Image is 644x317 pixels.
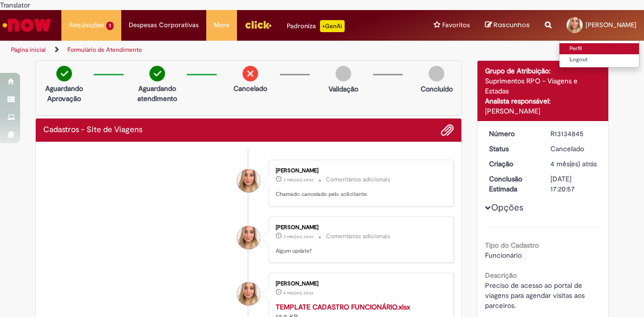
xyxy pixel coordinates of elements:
[283,177,313,183] time: 14/07/2025 10:16:53
[149,66,165,81] img: check-circle-green.png
[429,66,444,81] img: img-circle-grey.png
[121,10,206,41] ul: Menu Cabeçalho
[326,232,390,241] small: Comentários adicionais
[485,96,601,106] div: Analista responsável:
[485,251,522,260] span: Funcionário
[481,159,543,169] dt: Criação
[442,20,470,30] span: Favoritos
[233,83,267,93] p: Cancelado
[276,225,443,231] div: [PERSON_NAME]
[61,10,121,41] ul: Menu Cabeçalho
[8,41,422,59] ul: Trilhas de página
[276,247,443,255] p: Algum update?
[283,177,313,183] span: 3 mês(es) atrás
[133,83,182,103] p: Aguardando atendimento
[129,20,199,30] span: Despesas Corporativas
[206,10,237,41] ul: Menu Cabeçalho
[485,271,517,280] b: Descrição
[336,66,351,81] img: img-circle-grey.png
[485,241,539,250] b: Tipo do Cadastro
[485,66,601,76] div: Grupo de Atribuição:
[485,106,601,116] div: [PERSON_NAME]
[237,282,260,305] div: Milena Fernandes Grundner
[40,83,89,103] p: Aguardando Aprovação
[481,144,543,154] dt: Status
[106,22,114,30] span: 1
[485,281,587,310] span: Preciso de acesso ao portal de viagens para agendar visitas aos parceiros.
[276,281,443,287] div: [PERSON_NAME]
[550,129,597,139] div: R13134845
[494,20,530,30] span: Rascunhos
[121,10,206,40] a: Despesas Corporativas :
[426,10,477,40] a: Favoritos : 0
[283,234,313,240] span: 3 mês(es) atrás
[237,10,279,41] ul: Menu Cabeçalho
[11,46,46,54] a: Página inicial
[43,126,142,135] h2: Cadastros - Site de Viagens Histórico de tíquete
[329,84,358,94] p: Validação
[326,175,390,184] small: Comentários adicionais
[426,10,477,41] ul: Menu Cabeçalho
[237,226,260,249] div: Milena Fernandes Grundner
[276,168,443,174] div: [PERSON_NAME]
[485,76,601,96] div: Suprimentos RPO - Viagens e Estadas
[485,21,530,30] a: Rascunhos
[283,290,313,296] time: 06/06/2025 14:20:48
[283,234,313,240] time: 14/07/2025 10:10:46
[279,10,352,41] ul: Menu Cabeçalho
[214,20,229,30] span: More
[237,169,260,192] div: Milena Fernandes Grundner
[69,20,104,30] span: Requisições
[550,159,597,168] span: 4 mês(es) atrás
[61,10,121,40] a: Requisições : 1
[245,17,272,32] img: click_logo_yellow_360x200.png
[481,129,543,139] dt: Número
[276,302,410,311] a: TEMPLATE CADASTRO FUNCIONÁRIO.xlsx
[206,10,237,40] a: More : 4
[550,159,597,168] time: 06/06/2025 14:20:52
[243,66,258,81] img: remove.png
[67,46,142,54] a: Formulário de Atendimento
[1,15,53,35] img: ServiceNow
[481,174,543,194] dt: Conclusão Estimada
[287,20,345,32] div: Padroniza
[276,190,443,198] p: Chamado cancelado pelo solicitante.
[559,43,639,54] a: Perfil
[559,10,644,40] a: [PERSON_NAME]
[421,84,453,94] p: Concluído
[550,159,597,169] div: 06/06/2025 14:20:52
[586,21,636,29] span: [PERSON_NAME]
[559,54,639,65] a: Logout
[283,290,313,296] span: 4 mês(es) atrás
[441,124,454,137] button: Adicionar anexos
[550,144,597,154] div: Cancelado
[320,20,345,32] p: +GenAi
[545,10,551,28] i: Search from all sources
[550,174,597,194] div: [DATE] 17:20:57
[56,66,72,81] img: check-circle-green.png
